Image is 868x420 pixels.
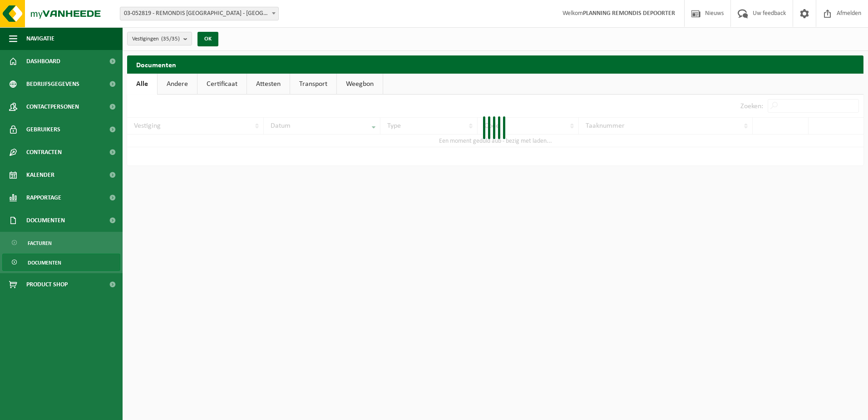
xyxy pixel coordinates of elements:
[197,32,218,46] button: OK
[26,209,65,232] span: Documenten
[26,273,68,296] span: Product Shop
[120,7,278,20] span: 03-052819 - REMONDIS WEST-VLAANDEREN - OOSTENDE
[26,73,79,95] span: Bedrijfsgegevens
[26,50,60,73] span: Dashboard
[120,7,279,20] span: 03-052819 - REMONDIS WEST-VLAANDEREN - OOSTENDE
[290,74,336,95] a: Transport
[26,118,60,141] span: Gebruikers
[28,235,52,252] span: Facturen
[127,32,192,45] button: Vestigingen(35/35)
[337,74,383,95] a: Weegbon
[127,74,157,95] a: Alle
[26,95,79,118] span: Contactpersonen
[2,234,120,251] a: Facturen
[132,32,180,46] span: Vestigingen
[247,74,290,95] a: Attesten
[28,254,61,271] span: Documenten
[26,27,54,50] span: Navigatie
[161,36,180,42] count: (35/35)
[2,254,120,271] a: Documenten
[127,55,863,73] h2: Documenten
[197,74,247,95] a: Certificaat
[26,186,61,209] span: Rapportage
[26,141,62,164] span: Contracten
[26,164,54,186] span: Kalender
[583,10,675,17] strong: PLANNING REMONDIS DEPOORTER
[158,74,197,95] a: Andere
